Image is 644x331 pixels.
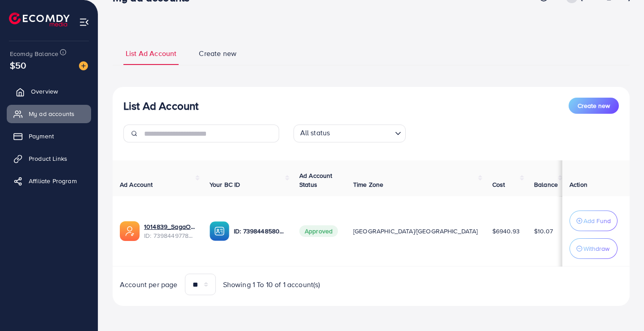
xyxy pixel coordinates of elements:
span: Your BC ID [210,180,241,189]
span: Account per page [120,279,178,290]
a: Overview [7,82,91,100]
span: Cost [492,180,505,189]
span: ID: 7398449778285281297 [144,231,195,240]
p: Add Fund [583,215,611,226]
span: Time Zone [353,180,383,189]
span: Payment [29,132,54,141]
img: menu [79,17,89,27]
img: ic-ba-acc.ded83a64.svg [210,221,229,241]
img: image [79,61,88,70]
span: Ad Account Status [299,171,333,189]
img: logo [9,13,70,26]
div: <span class='underline'>1014839_SagaOnline_1722585848126</span></br>7398449778285281297 [144,222,195,241]
span: Affiliate Program [29,176,77,185]
h3: List Ad Account [123,99,198,112]
span: My ad accounts [29,109,74,118]
span: $10.07 [534,227,553,236]
span: Ecomdy Balance [10,49,58,58]
span: Balance [534,180,558,189]
span: $6940.93 [492,227,520,236]
div: Search for option [294,125,406,142]
span: Overview [31,87,58,96]
span: Showing 1 To 10 of 1 account(s) [223,279,320,290]
span: [GEOGRAPHIC_DATA]/[GEOGRAPHIC_DATA] [353,227,478,236]
a: 1014839_SagaOnline_1722585848126 [144,222,195,231]
p: ID: 7398448580035624961 [234,226,285,236]
span: Approved [299,225,338,237]
span: List Ad Account [126,48,176,59]
p: Withdraw [583,243,609,254]
span: Action [570,180,587,189]
img: ic-ads-acc.e4c84228.svg [120,221,140,241]
button: Add Fund [570,211,618,231]
a: Affiliate Program [7,172,91,190]
span: All status [298,126,332,140]
span: Create new [578,101,610,110]
iframe: Chat [606,291,637,324]
a: My ad accounts [7,105,91,123]
button: Create new [569,98,619,114]
a: Product Links [7,150,91,168]
span: $50 [10,59,26,72]
span: Ad Account [120,180,153,189]
span: Product Links [29,154,67,163]
span: Create new [199,48,237,59]
button: Withdraw [570,238,618,259]
a: Payment [7,127,91,145]
input: Search for option [333,126,391,140]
